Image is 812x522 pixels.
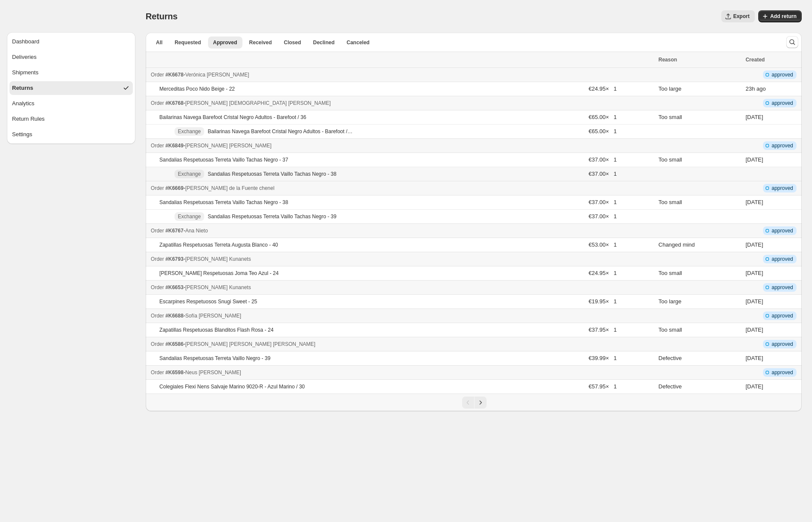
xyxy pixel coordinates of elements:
[772,369,793,376] span: approved
[656,238,743,252] td: Changed mind
[9,81,133,95] button: Returns
[745,355,763,361] time: Tuesday, August 26, 2025 at 12:43:03 PM
[772,256,793,263] span: approved
[249,39,272,46] span: Received
[213,39,237,46] span: Approved
[745,85,755,92] time: Sunday, August 31, 2025 at 4:09:46 PM
[346,39,369,46] span: Canceled
[185,284,251,290] span: [PERSON_NAME] Kunanets
[175,39,201,46] span: Requested
[151,99,653,107] div: -
[313,39,334,46] span: Declined
[656,295,743,309] td: Too large
[9,66,133,79] button: Shipments
[151,255,653,263] div: -
[165,256,184,262] span: #K6793
[656,266,743,281] td: Too small
[159,270,279,277] p: [PERSON_NAME] Respetuosas Joma Teo Azul - 24
[151,341,164,347] span: Order
[185,256,251,262] span: [PERSON_NAME] Kunanets
[772,284,793,291] span: approved
[588,298,616,305] span: €19.95 × 1
[151,185,164,191] span: Order
[151,184,653,192] div: -
[208,128,353,135] p: Bailarinas Navega Barefoot Cristal Negro Adultos - Barefoot / 37
[12,84,33,92] div: Returns
[185,341,316,347] span: [PERSON_NAME] [PERSON_NAME] [PERSON_NAME]
[159,383,305,390] p: Colegiales Flexi Nens Salvaje Marino 9020-R - Azul Marino / 30
[475,397,487,409] button: Next
[165,341,184,347] span: #K6586
[159,85,235,92] p: Merceditas Poco Nido Beige - 22
[151,368,653,377] div: -
[9,97,133,110] button: Analytics
[151,284,164,290] span: Order
[151,340,653,348] div: -
[151,226,653,235] div: -
[745,383,763,390] time: Tuesday, August 26, 2025 at 11:56:09 AM
[772,71,793,78] span: approved
[151,256,164,262] span: Order
[178,128,201,135] span: Exchange
[151,311,653,320] div: -
[151,228,164,234] span: Order
[284,39,301,46] span: Closed
[165,228,184,234] span: #K6767
[588,213,616,220] span: €37.00 × 1
[772,341,793,348] span: approved
[151,70,653,79] div: -
[165,185,184,191] span: #K6669
[151,141,653,150] div: -
[772,142,793,149] span: approved
[178,213,201,220] span: Exchange
[159,114,306,121] p: Bailarinas Navega Barefoot Cristal Negro Adultos - Barefoot / 36
[721,10,755,22] button: Export
[745,270,763,276] time: Thursday, August 28, 2025 at 12:47:35 PM
[9,50,133,64] button: Deliveries
[12,37,40,46] div: Dashboard
[656,351,743,366] td: Defective
[745,199,763,205] time: Friday, August 29, 2025 at 1:14:23 PM
[12,53,37,61] div: Deliveries
[12,68,38,77] div: Shipments
[151,72,164,78] span: Order
[178,171,201,177] span: Exchange
[156,39,162,46] span: All
[185,228,208,234] span: Ana Nieto
[208,213,337,220] p: Sandalias Respetuosas Terreta Vaillo Tachas Negro - 39
[588,128,616,134] span: €65.00 × 1
[185,143,272,149] span: [PERSON_NAME] [PERSON_NAME]
[208,171,337,177] p: Sandalias Respetuosas Terreta Vaillo Tachas Negro - 38
[151,283,653,292] div: -
[758,10,802,22] button: Add return
[165,369,184,375] span: #K6598
[12,99,34,108] div: Analytics
[588,114,616,120] span: €65.00 × 1
[656,82,743,96] td: Too large
[151,369,164,375] span: Order
[9,112,133,126] button: Return Rules
[733,13,750,20] span: Export
[588,85,616,92] span: €24.95 × 1
[151,100,164,106] span: Order
[745,298,763,305] time: Thursday, August 28, 2025 at 12:47:29 PM
[159,156,288,163] p: Sandalias Respetuosas Terreta Vaillo Tachas Negro - 37
[745,57,765,63] span: Created
[159,199,288,206] p: Sandalias Respetuosas Terreta Vaillo Tachas Negro - 38
[770,13,797,20] span: Add return
[786,36,798,48] button: Search and filter results
[165,100,184,106] span: #K6768
[743,82,802,96] td: ago
[146,394,802,411] nav: Pagination
[588,383,616,390] span: €57.95 × 1
[745,327,763,333] time: Tuesday, August 26, 2025 at 10:54:58 PM
[159,241,278,248] p: Zapatillas Respetuosas Terreta Augusta Blanco - 40
[588,199,616,205] span: €37.00 × 1
[772,312,793,319] span: approved
[9,35,133,49] button: Dashboard
[165,313,184,319] span: #K6688
[9,128,133,141] button: Settings
[151,143,164,149] span: Order
[12,130,32,139] div: Settings
[12,115,45,123] div: Return Rules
